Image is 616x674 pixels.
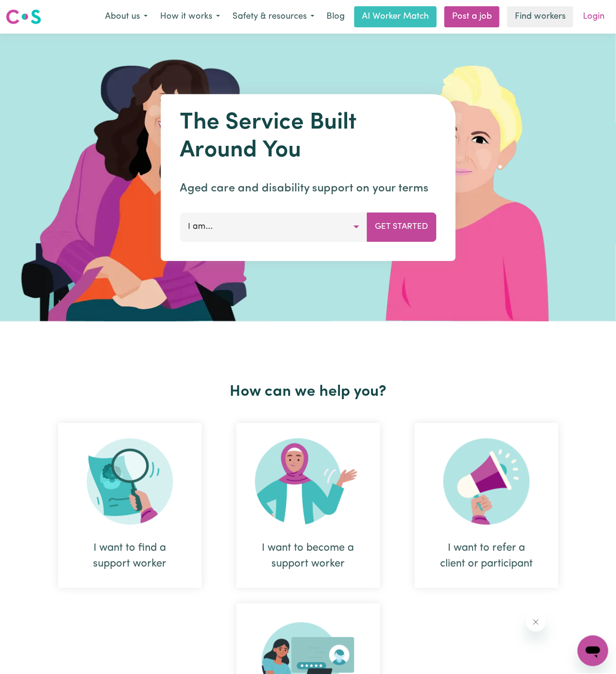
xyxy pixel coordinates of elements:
img: Refer [443,438,530,525]
span: Need any help? [6,7,58,14]
img: Become Worker [255,438,361,525]
iframe: Button to launch messaging window [578,636,608,666]
h1: The Service Built Around You [180,109,436,165]
div: I want to find a support worker [81,540,179,572]
div: I want to become a support worker [236,423,380,588]
div: I want to find a support worker [58,423,202,588]
img: Careseekers logo [6,8,41,25]
button: Safety & resources [226,7,321,27]
div: I want to refer a client or participant [438,540,535,572]
a: Find workers [507,6,573,27]
button: I am... [180,213,367,241]
a: Blog [321,6,350,27]
button: About us [99,7,154,27]
div: I want to become a support worker [259,540,357,572]
a: Post a job [444,6,500,27]
a: Login [577,6,610,27]
iframe: Close message [526,613,546,632]
img: Search [87,438,173,525]
a: Careseekers logo [6,6,41,28]
a: AI Worker Match [354,6,437,27]
div: I want to refer a client or participant [415,423,558,588]
button: How it works [154,7,226,27]
h2: How can we help you? [41,383,576,401]
p: Aged care and disability support on your terms [180,180,436,197]
button: Get Started [367,213,436,241]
